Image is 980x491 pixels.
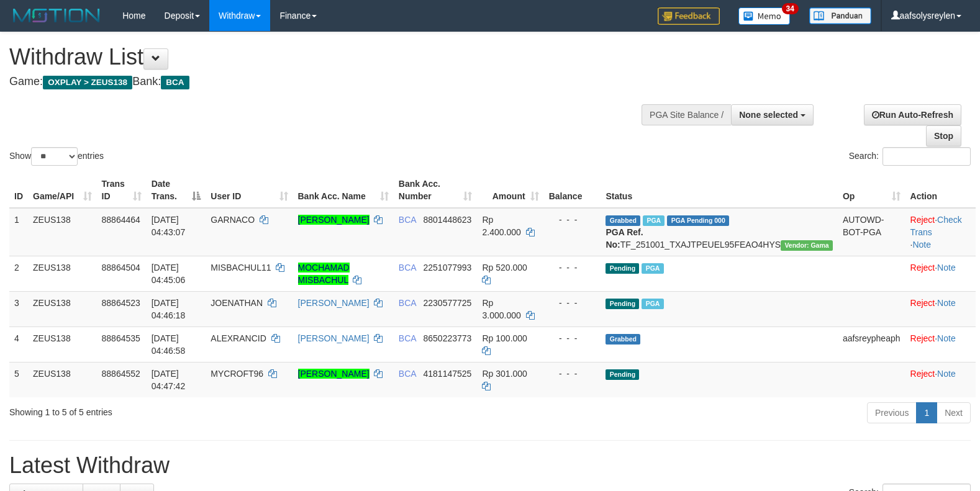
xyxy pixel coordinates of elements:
[882,147,971,166] input: Search:
[905,291,976,327] td: ·
[544,173,601,208] th: Balance
[482,369,527,379] span: Rp 301.000
[102,333,140,343] span: 88864535
[206,173,293,208] th: User ID: activate to sort column ascending
[9,401,399,418] div: Showing 1 to 5 of 5 entries
[211,333,266,343] span: ALEXRANCID
[781,240,833,251] span: Vendor URL: https://trx31.1velocity.biz
[905,362,976,397] td: ·
[399,215,416,225] span: BCA
[905,256,976,291] td: ·
[293,173,394,208] th: Bank Acc. Name: activate to sort column ascending
[937,333,956,343] a: Note
[642,104,731,125] div: PGA Site Balance /
[782,3,799,14] span: 34
[9,453,971,478] h1: Latest Withdraw
[102,298,140,308] span: 88864523
[28,173,97,208] th: Game/API: activate to sort column ascending
[298,263,350,285] a: MOCHAMAD MISBACHUL
[152,333,186,356] span: [DATE] 04:46:58
[809,7,871,24] img: panduan.png
[9,173,28,208] th: ID
[549,332,596,345] div: - - -
[549,261,596,274] div: - - -
[549,214,596,226] div: - - -
[152,263,186,285] span: [DATE] 04:45:06
[9,6,104,25] img: MOTION_logo.png
[399,333,416,343] span: BCA
[916,402,937,423] a: 1
[298,369,370,379] a: [PERSON_NAME]
[905,208,976,256] td: · ·
[601,208,837,256] td: TF_251001_TXAJTPEUEL95FEAO4HYS
[9,327,28,362] td: 4
[912,240,931,250] a: Note
[926,125,961,146] a: Stop
[739,110,798,120] span: None selected
[642,299,663,309] span: Marked by aaftanly
[9,291,28,327] td: 3
[399,298,416,308] span: BCA
[601,173,837,208] th: Status
[643,215,665,226] span: Marked by aaftanly
[910,369,935,379] a: Reject
[31,147,78,166] select: Showentries
[606,215,640,226] span: Grabbed
[549,297,596,309] div: - - -
[97,173,147,208] th: Trans ID: activate to sort column ascending
[482,298,520,320] span: Rp 3.000.000
[424,263,472,273] span: Copy 2251077993 to clipboard
[424,369,472,379] span: Copy 4181147525 to clipboard
[399,263,416,273] span: BCA
[738,7,791,25] img: Button%20Memo.svg
[867,402,917,423] a: Previous
[482,215,520,237] span: Rp 2.400.000
[549,367,596,380] div: - - -
[211,369,263,379] span: MYCROFT96
[910,333,935,343] a: Reject
[910,298,935,308] a: Reject
[9,76,641,88] h4: Game: Bank:
[9,208,28,256] td: 1
[667,215,729,226] span: PGA Pending
[298,298,370,308] a: [PERSON_NAME]
[606,263,639,274] span: Pending
[152,215,186,237] span: [DATE] 04:43:07
[28,208,97,256] td: ZEUS138
[394,173,478,208] th: Bank Acc. Number: activate to sort column ascending
[937,263,956,273] a: Note
[102,369,140,379] span: 88864552
[28,291,97,327] td: ZEUS138
[28,362,97,397] td: ZEUS138
[298,333,370,343] a: [PERSON_NAME]
[9,362,28,397] td: 5
[211,263,271,273] span: MISBACHUL11
[606,334,640,345] span: Grabbed
[606,369,639,380] span: Pending
[658,7,720,25] img: Feedback.jpg
[905,327,976,362] td: ·
[838,327,905,362] td: aafsreypheaph
[147,173,206,208] th: Date Trans.: activate to sort column descending
[43,76,132,89] span: OXPLAY > ZEUS138
[482,333,527,343] span: Rp 100.000
[9,45,641,70] h1: Withdraw List
[606,227,643,250] b: PGA Ref. No:
[838,208,905,256] td: AUTOWD-BOT-PGA
[482,263,527,273] span: Rp 520.000
[731,104,814,125] button: None selected
[102,215,140,225] span: 88864464
[606,299,639,309] span: Pending
[211,298,263,308] span: JOENATHAN
[642,263,663,274] span: Marked by aaftanly
[849,147,971,166] label: Search:
[9,256,28,291] td: 2
[937,369,956,379] a: Note
[161,76,189,89] span: BCA
[28,327,97,362] td: ZEUS138
[298,215,370,225] a: [PERSON_NAME]
[937,298,956,308] a: Note
[864,104,961,125] a: Run Auto-Refresh
[937,402,971,423] a: Next
[102,263,140,273] span: 88864504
